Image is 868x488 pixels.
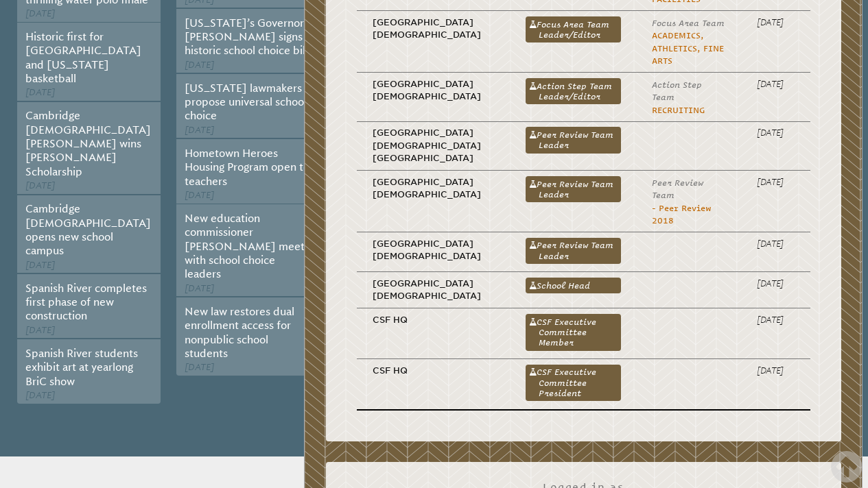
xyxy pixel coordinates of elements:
p: [DATE] [757,365,795,377]
span: Action Step Team [652,80,702,101]
p: [GEOGRAPHIC_DATA][DEMOGRAPHIC_DATA] [373,176,494,202]
p: [DATE] [757,16,795,29]
a: Cambridge [DEMOGRAPHIC_DATA] opens new school campus [25,202,151,257]
a: New education commissioner [PERSON_NAME] meets with school choice leaders [185,212,309,280]
a: Peer Review Team Leader [526,176,621,202]
a: Spanish River completes first phase of new construction [25,282,147,323]
span: [DATE] [25,8,55,19]
span: Focus Area Team [652,18,725,27]
a: [US_STATE]’s Governor [PERSON_NAME] signs historic school choice bill [185,16,308,58]
a: [US_STATE] lawmakers propose universal school choice [185,82,307,123]
p: [DATE] [757,78,795,90]
a: Peer Review Team Leader [526,127,621,153]
a: Spanish River students exhibit art at yearlong BriC show [25,347,138,388]
a: School Head [526,278,621,293]
a: Hometown Heroes Housing Program open to teachers [185,147,309,188]
p: [GEOGRAPHIC_DATA][DEMOGRAPHIC_DATA] [373,238,494,263]
span: [DATE] [185,190,214,200]
p: CSF HQ [373,365,494,377]
p: [GEOGRAPHIC_DATA][DEMOGRAPHIC_DATA] [373,16,494,42]
span: [DATE] [25,260,55,270]
p: [DATE] [757,278,795,290]
a: Action Step Team Leader/Editor [526,78,621,104]
span: [DATE] [185,283,214,293]
a: CSF Executive Committee President [526,365,621,402]
p: [GEOGRAPHIC_DATA][DEMOGRAPHIC_DATA] [373,278,494,303]
p: [GEOGRAPHIC_DATA][DEMOGRAPHIC_DATA] [373,78,494,103]
p: [DATE] [757,127,795,139]
p: [DATE] [757,238,795,250]
span: [DATE] [185,362,214,372]
span: [DATE] [25,87,55,97]
span: [DATE] [185,60,214,70]
span: [DATE] [185,125,214,135]
a: Recruiting [652,105,705,114]
p: CSF HQ [373,314,494,326]
a: - Peer Review 2018 [652,203,712,225]
p: [DATE] [757,176,795,188]
a: Focus Area Team Leader/Editor [526,16,621,42]
a: Historic first for [GEOGRAPHIC_DATA] and [US_STATE] basketball [25,30,141,85]
p: [GEOGRAPHIC_DATA][DEMOGRAPHIC_DATA] [GEOGRAPHIC_DATA] [373,127,494,164]
a: Academics, Athletics, Fine Arts [652,30,724,65]
a: CSF Executive Committee Member [526,314,621,351]
a: New law restores dual enrollment access for nonpublic school students [185,305,294,360]
a: Cambridge [DEMOGRAPHIC_DATA][PERSON_NAME] wins [PERSON_NAME] Scholarship [25,109,151,178]
span: Peer Review Team [652,178,703,199]
a: Peer Review Team Leader [526,238,621,264]
span: [DATE] [25,180,55,191]
p: [DATE] [757,314,795,326]
span: [DATE] [25,325,55,335]
span: [DATE] [25,390,55,400]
